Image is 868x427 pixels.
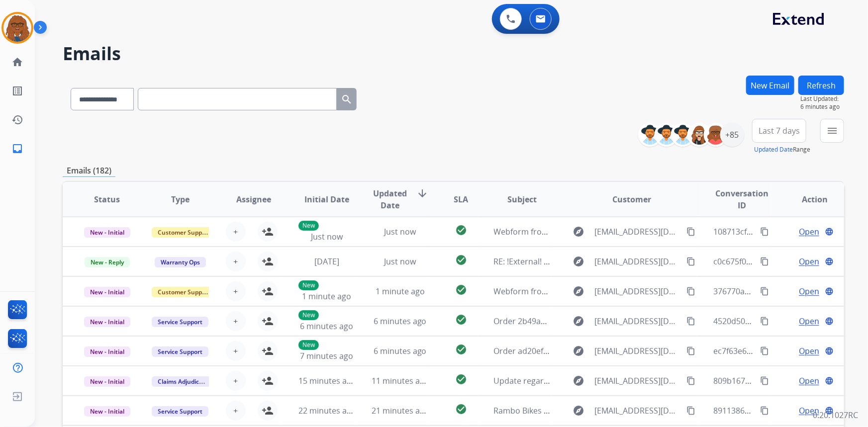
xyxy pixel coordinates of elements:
[226,311,246,331] button: +
[341,93,353,105] mat-icon: search
[760,317,769,326] mat-icon: content_copy
[799,226,819,238] span: Open
[11,143,23,155] mat-icon: inbox
[798,76,844,95] button: Refresh
[11,85,23,97] mat-icon: list_alt
[826,125,838,137] mat-icon: menu
[771,182,844,217] th: Action
[573,226,585,238] mat-icon: explore
[233,375,238,387] span: +
[84,376,130,387] span: New - Initial
[595,256,681,267] span: [EMAIL_ADDRESS][DOMAIN_NAME]
[799,375,819,387] span: Open
[454,193,468,205] span: SLA
[298,340,319,350] p: New
[754,146,793,154] button: Updated Date
[455,284,467,296] mat-icon: check_circle
[152,376,220,387] span: Claims Adjudication
[84,317,130,327] span: New - Initial
[686,406,695,415] mat-icon: content_copy
[314,256,339,267] span: [DATE]
[226,341,246,361] button: +
[226,222,246,242] button: +
[455,343,467,355] mat-icon: check_circle
[713,286,860,297] span: 376770a3-34a1-4da4-8cf0-ee7fc35f680a
[800,103,844,111] span: 6 minutes ago
[713,405,863,416] span: 8911386c-5c49-4c7d-9138-f4f20d0a9be7
[374,316,427,327] span: 6 minutes ago
[573,405,585,417] mat-icon: explore
[595,315,681,327] span: [EMAIL_ADDRESS][DOMAIN_NAME]
[233,256,238,267] span: +
[374,345,427,356] span: 6 minutes ago
[713,316,865,327] span: 4520d501-3697-4cbc-b7e3-f32b9ca48c00
[152,346,208,357] span: Service Support
[300,350,353,361] span: 7 minutes ago
[63,165,115,177] p: Emails (182)
[825,317,834,326] mat-icon: language
[233,345,238,357] span: +
[94,193,120,205] span: Status
[760,346,769,355] mat-icon: content_copy
[262,375,274,387] mat-icon: person_add
[63,44,844,64] h2: Emails
[384,226,416,237] span: Just now
[713,187,770,211] span: Conversation ID
[11,56,23,68] mat-icon: home
[226,252,246,271] button: +
[799,285,819,297] span: Open
[262,345,274,357] mat-icon: person_add
[233,405,238,417] span: +
[152,227,216,238] span: Customer Support
[573,315,585,327] mat-icon: explore
[713,256,865,267] span: c0c675f0-9b15-4163-81cd-0cd048b42719
[799,256,819,267] span: Open
[595,285,681,297] span: [EMAIL_ADDRESS][DOMAIN_NAME]
[760,287,769,296] mat-icon: content_copy
[226,281,246,301] button: +
[825,406,834,415] mat-icon: language
[298,375,356,386] span: 15 minutes ago
[152,406,208,417] span: Service Support
[713,345,863,356] span: ec7f63e6-4a5a-4824-9a67-b68e53f44942
[713,226,865,237] span: 108713cf-d8ec-4551-b459-a469d9c9a970
[760,227,769,236] mat-icon: content_copy
[686,287,695,296] mat-icon: content_copy
[799,315,819,327] span: Open
[372,375,429,386] span: 11 minutes ago
[494,286,719,297] span: Webform from [EMAIL_ADDRESS][DOMAIN_NAME] on [DATE]
[686,227,695,236] mat-icon: content_copy
[300,321,353,332] span: 6 minutes ago
[226,401,246,421] button: +
[825,346,834,355] mat-icon: language
[507,193,537,205] span: Subject
[85,257,130,267] span: New - Reply
[311,231,343,242] span: Just now
[573,345,585,357] mat-icon: explore
[84,227,130,238] span: New - Initial
[494,345,667,356] span: Order ad20ef67-b858-45a7-82bc-9aee49fafd7a
[372,187,408,211] span: Updated Date
[302,291,351,302] span: 1 minute ago
[573,285,585,297] mat-icon: explore
[494,316,669,327] span: Order 2b49a003-c900-4f78-b654-4d8d9e8ef9c5
[372,405,429,416] span: 21 minutes ago
[262,405,274,417] mat-icon: person_add
[825,376,834,385] mat-icon: language
[298,280,319,290] p: New
[595,375,681,387] span: [EMAIL_ADDRESS][DOMAIN_NAME]
[152,317,208,327] span: Service Support
[84,287,130,297] span: New - Initial
[686,317,695,326] mat-icon: content_copy
[304,193,349,205] span: Initial Date
[494,226,719,237] span: Webform from [EMAIL_ADDRESS][DOMAIN_NAME] on [DATE]
[152,287,216,297] span: Customer Support
[595,405,681,417] span: [EMAIL_ADDRESS][DOMAIN_NAME]
[11,114,23,126] mat-icon: history
[226,371,246,391] button: +
[825,287,834,296] mat-icon: language
[455,224,467,236] mat-icon: check_circle
[720,123,744,147] div: +85
[384,256,416,267] span: Just now
[236,193,271,205] span: Assignee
